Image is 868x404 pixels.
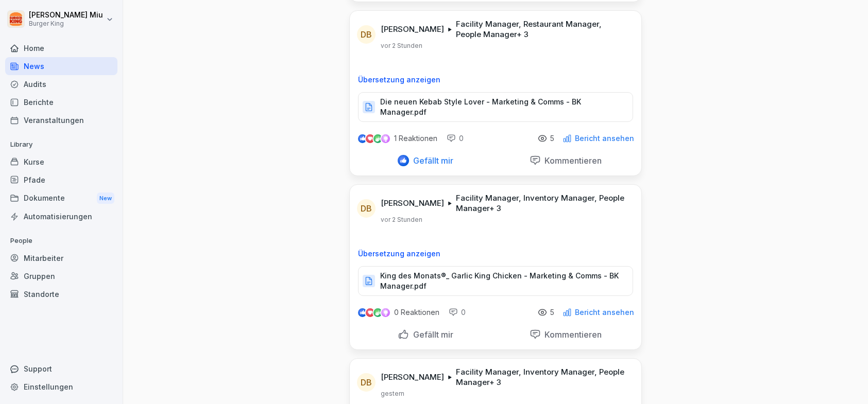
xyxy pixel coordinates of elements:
[550,134,554,143] p: 5
[29,20,103,27] p: Burger King
[381,390,404,398] p: gestern
[359,134,367,143] img: like
[5,285,117,303] a: Standorte
[359,308,367,317] img: like
[409,329,453,340] p: Gefällt mir
[456,19,629,40] p: Facility Manager, Restaurant Manager, People Manager + 3
[381,308,390,317] img: inspiring
[5,75,117,93] a: Audits
[541,329,602,340] p: Kommentieren
[5,39,117,57] a: Home
[381,216,422,224] p: vor 2 Stunden
[575,308,634,317] p: Bericht ansehen
[394,134,437,143] p: 1 Reaktionen
[373,134,382,143] img: celebrate
[5,111,117,129] a: Veranstaltungen
[394,308,439,317] p: 0 Reaktionen
[5,136,117,153] p: Library
[409,155,453,166] p: Gefällt mir
[5,93,117,111] a: Berichte
[541,155,602,166] p: Kommentieren
[456,367,629,388] p: Facility Manager, Inventory Manager, People Manager + 3
[5,153,117,171] a: Kurse
[447,133,464,144] div: 0
[357,199,376,218] div: DB
[5,233,117,249] p: People
[357,25,376,44] div: DB
[5,360,117,378] div: Support
[381,372,444,382] p: [PERSON_NAME]
[373,308,382,317] img: celebrate
[5,249,117,267] a: Mitarbeiter
[366,309,374,317] img: love
[5,171,117,189] a: Pfade
[29,11,103,20] p: [PERSON_NAME] Miu
[5,267,117,285] a: Gruppen
[5,57,117,75] a: News
[381,42,422,50] p: vor 2 Stunden
[381,198,444,208] p: [PERSON_NAME]
[381,24,444,34] p: [PERSON_NAME]
[97,192,114,204] div: New
[381,134,390,143] img: inspiring
[380,97,622,117] p: Die neuen Kebab Style Lover - Marketing & Comms - BK Manager.pdf
[5,189,117,208] a: DokumenteNew
[5,189,117,208] div: Dokumente
[575,134,634,143] p: Bericht ansehen
[366,135,374,143] img: love
[358,76,633,84] p: Übersetzung anzeigen
[449,307,466,318] div: 0
[380,271,622,291] p: King des Monats®_ Garlic King Chicken - Marketing & Comms - BK Manager.pdf
[550,308,554,317] p: 5
[357,373,376,392] div: DB
[5,378,117,396] a: Einstellungen
[456,193,629,214] p: Facility Manager, Inventory Manager, People Manager + 3
[5,207,117,225] a: Automatisierungen
[358,250,633,258] p: Übersetzung anzeigen
[358,279,633,289] a: King des Monats®_ Garlic King Chicken - Marketing & Comms - BK Manager.pdf
[358,105,633,115] a: Die neuen Kebab Style Lover - Marketing & Comms - BK Manager.pdf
